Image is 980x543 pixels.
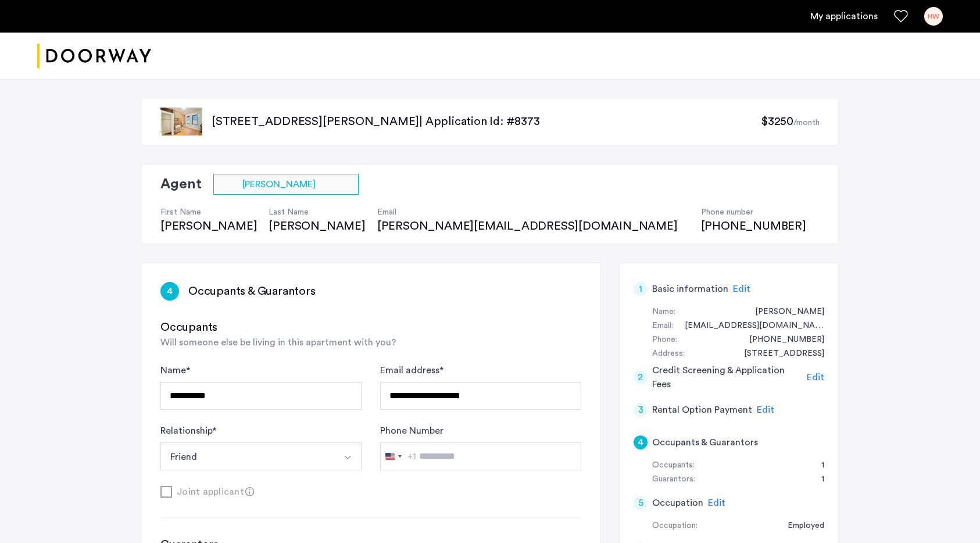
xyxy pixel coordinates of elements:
[634,435,648,449] div: 4
[807,373,824,382] span: Edit
[757,405,774,415] span: Edit
[733,284,750,294] span: Edit
[810,473,824,487] div: 1
[160,174,202,195] h2: Agent
[634,370,648,384] div: 2
[652,473,695,487] div: Guarantors:
[380,424,443,438] label: Phone Number
[377,206,689,218] h4: Email
[37,34,151,78] a: Cazamio logo
[160,442,334,470] button: Select option
[652,519,698,533] div: Occupation:
[212,113,761,130] p: [STREET_ADDRESS][PERSON_NAME] | Application Id: #8373
[188,283,316,299] h3: Occupants & Guarantors
[269,206,365,218] h4: Last Name
[160,319,581,335] h3: Occupants
[776,519,824,533] div: Employed
[634,403,648,417] div: 3
[160,338,396,347] span: Will someone else be living in this apartment with you?
[407,449,416,463] div: +1
[652,403,752,417] h5: Rental Option Payment
[652,347,685,361] div: Address:
[761,116,793,127] span: $3250
[652,363,803,391] h5: Credit Screening & Application Fees
[894,9,908,23] a: Favorites
[380,363,443,377] label: Email address *
[652,496,703,510] h5: Occupation
[652,333,677,347] div: Phone:
[160,206,257,218] h4: First Name
[634,282,648,296] div: 1
[381,443,416,470] button: Selected country
[160,282,179,301] div: 4
[160,108,202,135] img: apartment
[701,206,806,218] h4: Phone number
[708,498,725,508] span: Edit
[793,119,820,127] sub: /month
[269,218,365,234] div: [PERSON_NAME]
[634,496,648,510] div: 5
[37,34,151,78] img: logo
[652,305,675,319] div: Name:
[343,453,352,462] img: arrow
[732,347,824,361] div: 620 Park Place, #3R
[652,282,728,296] h5: Basic information
[810,9,878,23] a: My application
[160,424,216,438] label: Relationship *
[652,435,758,449] h5: Occupants & Guarantors
[160,363,190,377] label: Name *
[701,218,806,234] div: [PHONE_NUMBER]
[652,319,673,333] div: Email:
[377,218,689,234] div: [PERSON_NAME][EMAIL_ADDRESS][DOMAIN_NAME]
[673,319,824,333] div: weedhenryb@gmail.com
[652,459,695,473] div: Occupants:
[924,7,943,26] div: HW
[810,459,824,473] div: 1
[334,442,362,470] button: Select option
[160,218,257,234] div: [PERSON_NAME]
[738,333,824,347] div: +19178550097
[743,305,824,319] div: Henry Weed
